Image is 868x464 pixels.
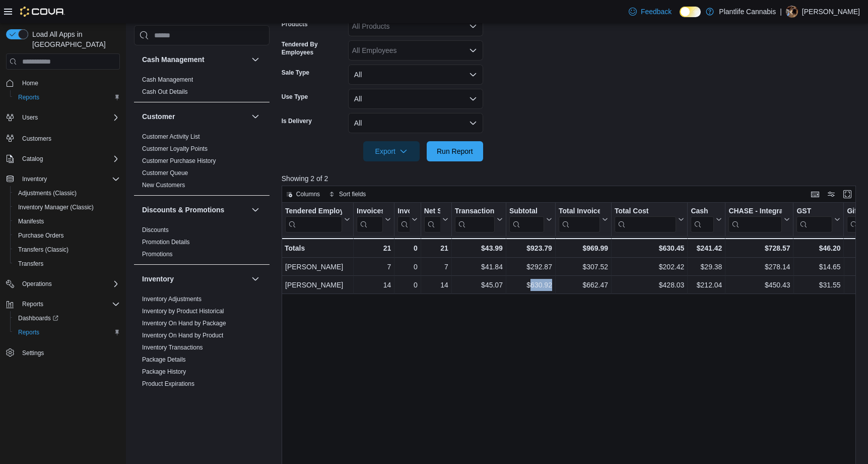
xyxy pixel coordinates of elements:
[424,242,448,254] div: 21
[2,297,124,311] button: Reports
[2,152,124,166] button: Catalog
[469,22,477,30] button: Open list of options
[691,207,722,233] button: Cash
[357,279,391,291] div: 14
[142,88,188,95] a: Cash Out Details
[559,207,600,216] div: Total Invoiced
[249,273,261,285] button: Inventory
[780,6,782,18] p: |
[134,293,270,430] div: Inventory
[282,93,308,101] label: Use Type
[18,328,39,336] span: Reports
[348,89,483,109] button: All
[615,207,676,233] div: Total Cost
[397,242,417,254] div: 0
[2,76,124,90] button: Home
[369,141,414,161] span: Export
[424,279,448,291] div: 14
[142,111,247,122] button: Customer
[454,242,502,254] div: $43.99
[142,54,247,65] button: Cash Management
[559,261,608,273] div: $307.52
[18,217,44,225] span: Manifests
[10,311,124,325] a: Dashboards
[142,392,188,399] a: Purchase Orders
[455,261,503,273] div: $41.84
[285,261,350,273] div: [PERSON_NAME]
[18,346,120,359] span: Settings
[142,368,186,375] a: Package History
[357,207,391,233] button: Invoices Sold
[142,380,194,387] a: Product Expirations
[22,349,44,357] span: Settings
[424,207,448,233] button: Net Sold
[454,207,502,233] button: Transaction Average
[802,6,860,18] p: [PERSON_NAME]
[728,261,790,273] div: $278.14
[6,72,120,386] nav: Complex example
[2,110,124,125] button: Users
[10,186,124,200] button: Adjustments (Classic)
[282,173,862,184] p: Showing 2 of 2
[14,326,120,338] span: Reports
[134,74,270,102] div: Cash Management
[10,257,124,271] button: Transfers
[786,6,798,18] div: Jessi Mascarin
[142,392,188,400] span: Purchase Orders
[18,111,42,124] button: Users
[282,188,324,200] button: Columns
[427,141,483,161] button: Run Report
[14,215,120,227] span: Manifests
[10,90,124,104] button: Reports
[18,189,77,197] span: Adjustments (Classic)
[142,205,247,215] button: Discounts & Promotions
[142,169,188,177] span: Customer Queue
[142,76,193,84] span: Cash Management
[142,181,185,189] span: New Customers
[615,207,676,216] div: Total Cost
[20,7,65,17] img: Cova
[18,111,120,124] span: Users
[142,343,203,352] span: Inventory Transactions
[18,153,120,165] span: Catalog
[454,207,494,216] div: Transaction Average
[142,133,200,141] span: Customer Activity List
[559,279,608,291] div: $662.47
[14,187,120,199] span: Adjustments (Classic)
[142,226,169,234] a: Discounts
[142,157,216,164] a: Customer Purchase History
[142,307,224,315] span: Inventory by Product Historical
[18,314,58,322] span: Dashboards
[615,242,684,254] div: $630.45
[18,298,120,310] span: Reports
[22,79,38,87] span: Home
[142,239,190,246] a: Promotion Details
[142,308,224,315] a: Inventory by Product Historical
[809,188,821,200] button: Keyboard shortcuts
[282,117,312,125] label: Is Delivery
[18,77,42,89] a: Home
[559,207,608,233] button: Total Invoiced
[142,344,203,351] a: Inventory Transactions
[282,69,309,77] label: Sale Type
[249,204,261,216] button: Discounts & Promotions
[142,251,173,258] a: Promotions
[796,207,832,233] div: GST
[14,201,120,213] span: Inventory Manager (Classic)
[469,46,477,54] button: Open list of options
[509,242,552,254] div: $923.79
[509,207,552,233] button: Subtotal
[22,135,51,143] span: Customers
[728,207,782,233] div: CHASE - Integrated
[285,279,350,291] div: [PERSON_NAME]
[509,261,552,273] div: $292.87
[142,274,174,284] h3: Inventory
[142,76,193,83] a: Cash Management
[18,133,55,145] a: Customers
[397,279,417,291] div: 0
[691,242,722,254] div: $241.42
[18,260,43,268] span: Transfers
[142,111,175,122] h3: Customer
[282,20,308,28] label: Products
